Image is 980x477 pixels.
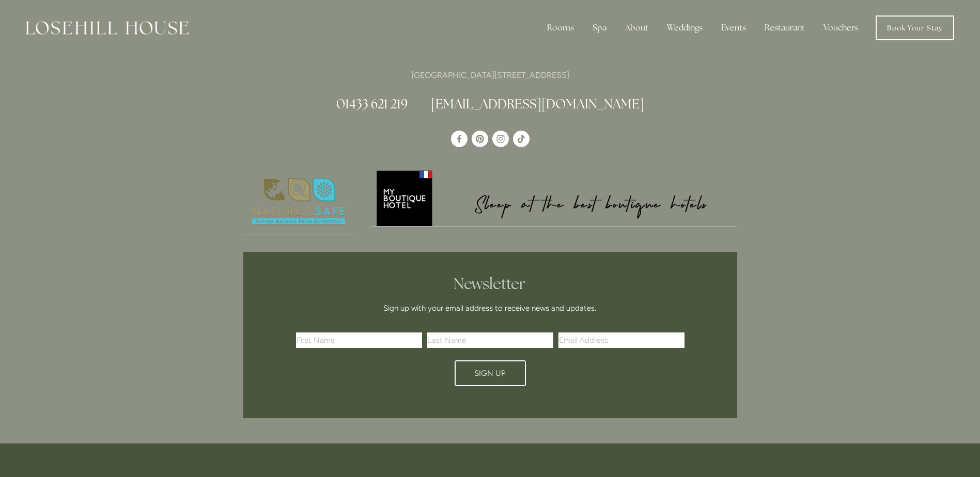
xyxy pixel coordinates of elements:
img: Losehill House [26,21,189,35]
div: About [617,18,657,38]
h2: Newsletter [300,275,681,293]
a: Losehill House Hotel & Spa [451,131,468,147]
button: Sign Up [455,360,526,386]
div: Rooms [539,18,582,38]
img: My Boutique Hotel - Logo [371,169,737,226]
input: Email Address [558,332,685,348]
div: Events [713,18,754,38]
a: [EMAIL_ADDRESS][DOMAIN_NAME] [431,96,644,112]
a: 01433 621 219 [336,96,408,112]
a: Instagram [492,131,509,147]
img: Nature's Safe - Logo [243,169,354,234]
p: Sign up with your email address to receive news and updates. [300,302,681,314]
p: [GEOGRAPHIC_DATA][STREET_ADDRESS] [243,68,737,82]
input: First Name [296,332,422,348]
a: Book Your Stay [876,15,954,40]
div: Weddings [659,18,711,38]
a: Vouchers [815,18,866,38]
input: Last Name [427,332,553,348]
div: Restaurant [756,18,813,38]
a: TikTok [513,131,530,147]
span: Sign Up [474,369,506,378]
a: Nature's Safe - Logo [243,169,354,234]
a: Pinterest [472,131,488,147]
div: Spa [584,18,615,38]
